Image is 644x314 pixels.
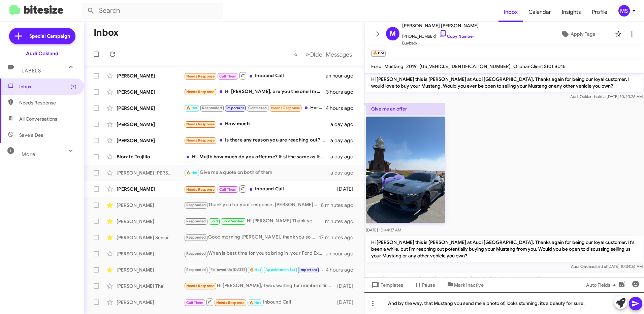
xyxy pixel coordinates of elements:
[366,73,643,92] p: Hi [PERSON_NAME] this is [PERSON_NAME] at Audi [GEOGRAPHIC_DATA]. Thanks again for being our loya...
[321,202,359,209] div: 8 minutes ago
[186,122,215,126] span: Needs Response
[216,301,245,305] span: Needs Response
[117,250,184,257] div: [PERSON_NAME]
[439,34,474,39] a: Copy Number
[117,266,184,273] div: [PERSON_NAME]
[334,283,359,289] div: [DATE]
[184,104,326,112] div: Here is what I want 1. A green Audi hybrid Or 2. A Audi hybrid with a place for me to rest my pho...
[326,72,359,79] div: an hour ago
[9,28,75,44] a: Special Campaign
[117,234,184,241] div: [PERSON_NAME] Senior
[94,27,119,38] h1: Inbox
[211,219,218,223] span: Sold
[219,187,237,192] span: Call Them
[223,219,245,223] span: Sold Verified
[186,170,198,175] span: 🔥 Hot
[366,236,643,262] p: Hi [PERSON_NAME] this is [PERSON_NAME] at Audi [GEOGRAPHIC_DATA]. Thanks again for being our loya...
[184,250,326,257] div: When is best time for you to bring in your Ford Explorer, this way we can evaluate it for you and...
[326,266,359,273] div: 4 hours ago
[595,264,607,269] span: said at
[326,105,359,112] div: 4 hours ago
[186,106,198,110] span: 🔥 Hot
[271,106,300,110] span: Needs Response
[498,2,523,22] a: Inbox
[330,137,359,144] div: a day ago
[330,153,359,160] div: a day ago
[29,33,70,39] span: Special Campaign
[543,28,612,40] button: Apply Tags
[330,121,359,128] div: a day ago
[402,40,479,46] span: Buyback
[184,136,330,144] div: Is there any reason you are reaching out? What is the offer?
[186,251,206,256] span: Responded
[211,268,245,272] span: Followed Up [DATE]
[184,201,321,209] div: Thank you for your response, [PERSON_NAME], I really appreciate it. What day works best for you t...
[409,279,441,291] button: Pause
[184,217,320,225] div: Hi [PERSON_NAME] Thank you for reaching out. We’ll be happy to assist with your verification at A...
[19,99,76,106] span: Needs Response
[523,2,556,22] a: Calendar
[301,48,356,61] button: Next
[330,169,359,176] div: a day ago
[117,137,184,144] div: [PERSON_NAME]
[265,268,295,272] span: Appointment Set
[334,186,359,192] div: [DATE]
[117,186,184,192] div: [PERSON_NAME]
[364,292,644,314] div: And by the way, that Mustang you send me a photo of, looks stunning. its a beauty for sure.
[186,235,206,240] span: Responded
[402,22,479,30] span: [PERSON_NAME] [PERSON_NAME]
[184,88,326,96] div: Hi [PERSON_NAME], are you the one I met with [DATE] with [PERSON_NAME] and [PERSON_NAME]?
[370,279,403,291] span: Templates
[309,51,352,58] span: Older Messages
[184,169,330,177] div: Give me a quote on both of them
[406,63,417,69] span: 2019
[556,2,586,22] a: Insights
[186,138,215,143] span: Needs Response
[184,266,326,274] div: Thank you for the information, Oyebola. I’ll take another look and let you know if there’s any po...
[422,279,435,291] span: Pause
[117,202,184,209] div: [PERSON_NAME]
[248,106,267,110] span: Contacted
[581,279,624,291] button: Auto Fields
[294,50,298,59] span: «
[184,120,330,128] div: How much
[290,48,356,61] nav: Page navigation example
[186,74,215,78] span: Needs Response
[184,71,326,80] div: Inbound Call
[334,299,359,306] div: [DATE]
[186,90,215,94] span: Needs Response
[371,51,386,57] small: 🔥 Hot
[366,103,445,115] p: Give me an offer
[586,2,613,22] a: Profile
[186,203,206,207] span: Responded
[202,106,222,110] span: Responded
[26,50,58,57] div: Audi Oakland
[366,273,643,298] p: Hello [PERSON_NAME] this is [PERSON_NAME] at Audi [GEOGRAPHIC_DATA]. Just wanted to check back in...
[595,94,607,99] span: said at
[117,89,184,95] div: [PERSON_NAME]
[371,63,382,69] span: Ford
[184,282,334,290] div: Hi [PERSON_NAME], I was waiting for numbers first.
[186,284,215,288] span: Needs Response
[290,48,302,61] button: Previous
[184,185,334,193] div: Inbound Call
[299,268,317,272] span: Important
[366,117,445,223] img: MEc730113100941a51c4e33e7760826cc4
[117,218,184,225] div: [PERSON_NAME]
[186,219,206,223] span: Responded
[571,28,595,40] span: Apply Tags
[219,74,237,78] span: Call Them
[184,233,319,241] div: Good morning [PERSON_NAME], thank you so much for reaching out. What day works best for you to st...
[586,279,618,291] span: Auto Fields
[441,279,489,291] button: Mark Inactive
[326,89,359,95] div: 3 hours ago
[22,151,35,157] span: More
[117,72,184,79] div: [PERSON_NAME]
[618,5,630,17] div: MS
[19,83,76,90] span: Inbox
[70,83,76,90] span: (7)
[402,30,479,40] span: [PHONE_NUMBER]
